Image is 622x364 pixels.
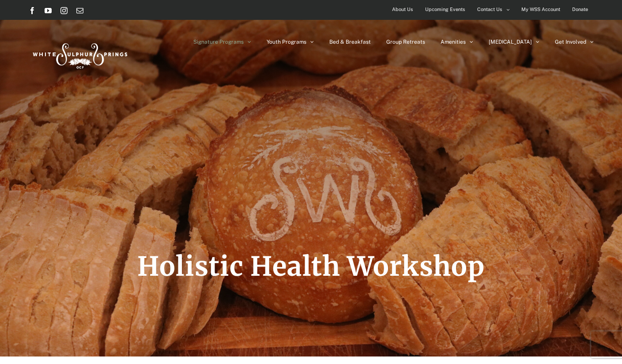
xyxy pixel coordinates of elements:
span: About Us [392,3,413,16]
span: Contact Us [477,3,502,16]
span: Get Involved [555,39,586,45]
nav: Main Menu [193,20,594,64]
a: YouTube [45,7,52,14]
span: Signature Programs [193,39,244,45]
img: White Sulphur Springs Logo [29,34,130,75]
a: Group Retreats [386,20,425,64]
span: Holistic Health Workshop [137,250,485,283]
span: Group Retreats [386,39,425,45]
span: Upcoming Events [425,3,465,16]
span: Bed & Breakfast [329,39,371,45]
a: Facebook [29,7,36,14]
span: [MEDICAL_DATA] [489,39,532,45]
a: Instagram [60,7,68,14]
a: Youth Programs [267,20,314,64]
a: Email [76,7,83,14]
span: My WSS Account [521,3,560,16]
a: Bed & Breakfast [329,20,371,64]
span: Amenities [441,39,466,45]
span: Donate [572,3,588,16]
span: Youth Programs [267,39,306,45]
a: [MEDICAL_DATA] [489,20,539,64]
a: Amenities [441,20,473,64]
a: Get Involved [555,20,594,64]
a: Signature Programs [193,20,251,64]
